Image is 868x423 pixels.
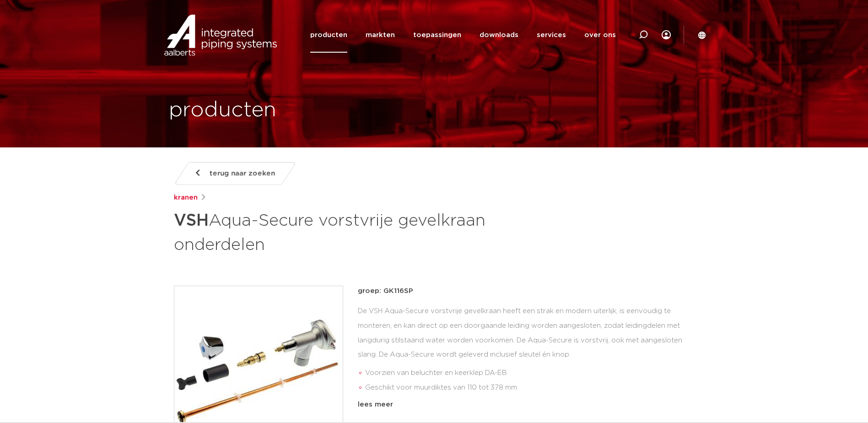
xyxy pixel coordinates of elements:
[413,17,461,53] a: toepassingen
[173,162,296,185] a: terug naar zoeken
[174,212,209,229] strong: VSH
[310,17,347,53] a: producten
[174,192,198,203] a: kranen
[310,17,616,53] nav: Menu
[210,166,275,181] span: terug naar zoeken
[358,304,695,396] div: De VSH Aqua-Secure vorstvrije gevelkraan heeft een strak en modern uiterlijk, is eenvoudig te mon...
[358,399,695,410] div: lees meer
[584,17,616,53] a: over ons
[365,366,695,380] li: Voorzien van beluchter en keerklep DA-EB
[537,17,566,53] a: services
[174,207,518,256] h1: Aqua-Secure vorstvrije gevelkraan onderdelen
[358,286,695,297] p: groep: GK116SP
[169,96,276,125] h1: producten
[365,380,695,395] li: Geschikt voor muurdiktes van 110 tot 378 mm
[480,17,518,53] a: downloads
[366,17,395,53] a: markten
